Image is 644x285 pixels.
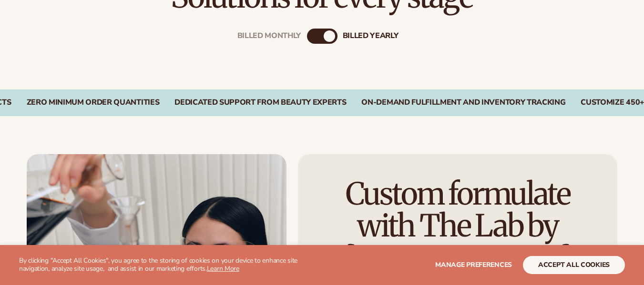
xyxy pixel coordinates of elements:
a: Learn More [207,264,239,273]
button: Manage preferences [435,256,512,274]
div: Zero Minimum Order QuantitieS [27,98,160,107]
p: By clicking "Accept All Cookies", you agree to the storing of cookies on your device to enhance s... [19,257,318,273]
button: accept all cookies [523,256,625,274]
div: On-Demand Fulfillment and Inventory Tracking [361,98,565,107]
span: Manage preferences [435,260,512,269]
h2: Custom formulate with The Lab by [PERSON_NAME] [325,178,591,274]
div: billed Yearly [343,31,399,40]
div: Billed Monthly [237,31,301,40]
div: Dedicated Support From Beauty Experts [174,98,346,107]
